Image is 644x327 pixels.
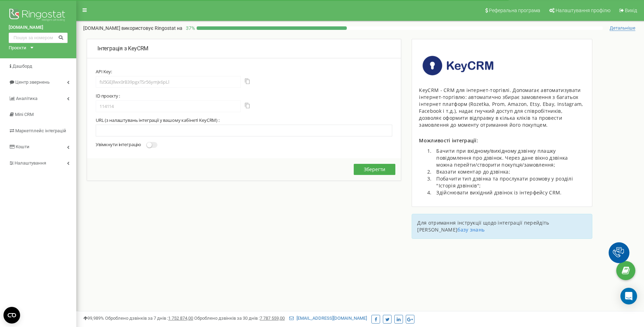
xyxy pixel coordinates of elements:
[96,93,120,99] label: ID проєкту :
[625,8,637,13] span: Вихід
[610,25,635,31] span: Детальніше
[96,117,220,123] label: URL (з налаштувань інтеграції у вашому кабінеті KeyCRM) :
[289,316,367,321] a: [EMAIL_ADDRESS][DOMAIN_NAME]
[9,45,26,51] div: Проєкти
[15,112,34,117] span: Mini CRM
[83,25,182,32] p: [DOMAIN_NAME]
[16,144,29,149] span: Кошти
[433,175,585,189] li: Побачити тип дзвінка та прослухати розмову у розділі "Історія дзвінків";
[433,189,585,196] li: Здійснювати вихідний дзвінок із інтерфейсу CRM.
[489,8,540,13] span: Реферальна програма
[97,45,390,53] p: Інтеграція з KeyCRM
[433,148,585,168] li: Бачити при вхідному/вихідному дзвінку плашку повідомлення про дзвінок. Через дане вікно дзвінка м...
[96,69,112,74] label: API Key:
[260,316,285,321] u: 7 787 559,00
[419,53,497,78] img: image
[433,168,585,175] li: Вказати коментар до дзвінка;
[12,64,32,69] span: Дашборд
[457,226,484,233] a: базу знань
[556,8,610,13] span: Налаштування профілю
[16,96,37,101] span: Аналiтика
[354,164,395,175] button: Зберегти
[417,219,587,233] p: Для отримання інструкції щодо інтеграції перейдіть [PERSON_NAME]
[15,128,66,133] span: Маркетплейс інтеграцій
[620,288,637,304] div: Open Intercom Messenger
[194,316,285,321] span: Оброблено дзвінків за 30 днів :
[9,24,68,31] a: [DOMAIN_NAME]
[15,160,46,166] span: Налаштування
[168,316,193,321] u: 1 752 874,00
[419,87,585,128] div: KeyCRM - CRM для інтернет-торгівлі. Допомагає автоматизувати інтернет-торгівлю: автоматично збира...
[15,79,50,85] span: Центр звернень
[96,142,157,148] label: Увімкнути інтеграцію
[419,137,585,144] p: Можливості інтеграції:
[3,307,20,324] button: Open CMP widget
[9,33,68,43] input: Пошук за номером
[105,316,193,321] span: Оброблено дзвінків за 7 днів :
[9,7,68,24] img: Ringostat logo
[121,25,182,31] span: використовує Ringostat на
[83,316,104,321] span: 99,989%
[182,25,197,32] p: 37 %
